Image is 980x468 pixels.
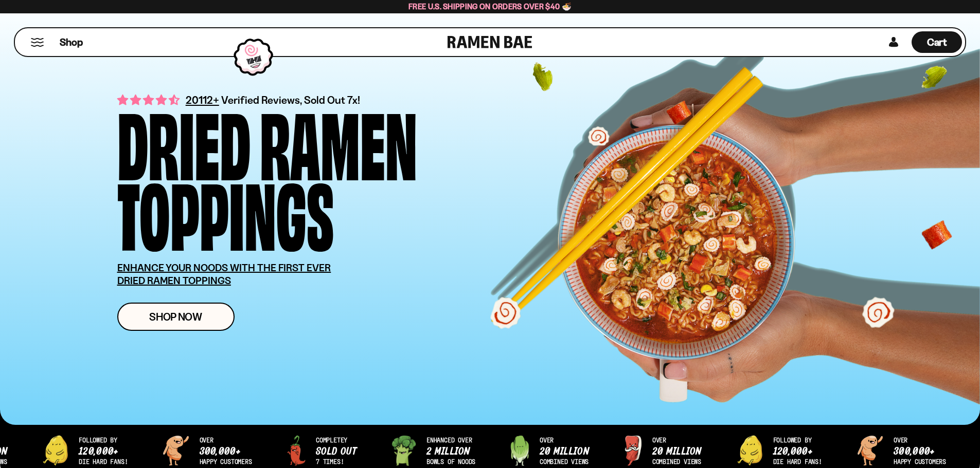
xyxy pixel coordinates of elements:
[117,176,334,246] div: Toppings
[60,31,83,53] a: Shop
[927,36,947,48] span: Cart
[117,261,331,287] u: ENHANCE YOUR NOODS WITH THE FIRST EVER DRIED RAMEN TOPPINGS
[408,2,572,11] span: Free U.S. Shipping on Orders over $40 🍜
[60,35,83,49] span: Shop
[149,311,202,322] span: Shop Now
[912,28,962,56] a: Cart
[117,303,235,331] a: Shop Now
[260,105,417,176] div: Ramen
[117,105,251,176] div: Dried
[30,38,44,47] button: Mobile Menu Trigger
